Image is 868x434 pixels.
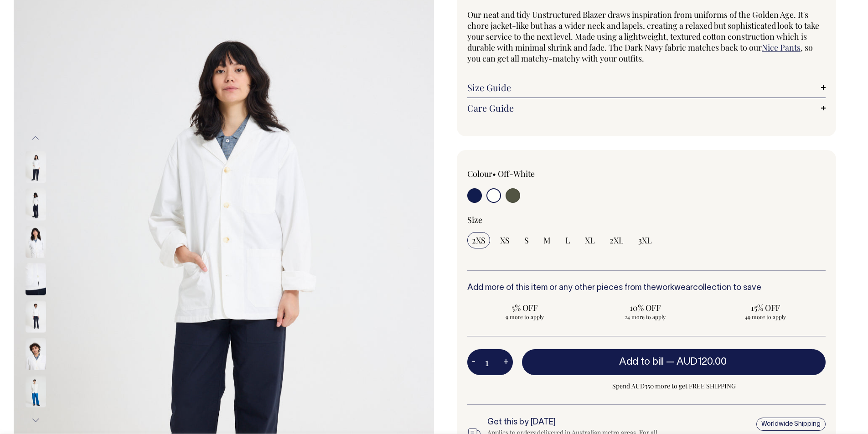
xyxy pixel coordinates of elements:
span: 5% OFF [472,302,578,313]
input: 3XL [634,232,656,248]
button: Add to bill —AUD120.00 [522,349,826,375]
span: Spend AUD350 more to get FREE SHIPPING [522,381,826,392]
span: AUD120.00 [677,357,727,367]
img: off-white [26,188,46,220]
span: L [565,235,570,246]
button: Previous [29,128,42,149]
a: workwear [656,284,693,292]
input: XL [580,232,599,248]
span: 49 more to apply [713,313,818,320]
input: M [539,232,555,248]
input: 15% OFF 49 more to apply [708,300,823,323]
img: off-white [26,300,46,332]
span: 15% OFF [713,302,818,313]
div: Size [467,214,826,225]
h6: Add more of this item or any other pieces from the collection to save [467,284,826,293]
label: Off-White [498,168,535,179]
span: S [524,235,529,246]
input: 2XS [467,232,490,248]
span: 3XL [638,235,652,246]
span: — [666,357,729,367]
img: off-white [26,151,46,183]
a: Nice Pants [762,42,801,53]
input: 2XL [605,232,628,248]
button: + [499,353,513,372]
input: 10% OFF 24 more to apply [588,300,703,323]
span: M [543,235,551,246]
button: - [467,353,480,372]
span: 2XS [472,235,486,246]
span: Add to bill [619,357,664,367]
span: 10% OFF [592,302,698,313]
span: , so you can get all matchy-matchy with your outfits. [467,42,813,64]
span: • [492,168,496,179]
input: S [520,232,533,248]
span: XL [585,235,595,246]
input: 5% OFF 9 more to apply [467,300,582,323]
span: XS [500,235,510,246]
h6: Get this by [DATE] [487,418,663,427]
div: Colour [467,168,610,179]
input: XS [496,232,514,248]
span: 9 more to apply [472,313,578,320]
a: Size Guide [467,82,826,93]
a: Care Guide [467,103,826,114]
span: 24 more to apply [592,313,698,320]
img: off-white [26,338,46,370]
img: off-white [26,226,46,258]
img: off-white [26,263,46,295]
img: off-white [26,375,46,407]
input: L [561,232,575,248]
span: 2XL [610,235,624,246]
button: Next [29,410,42,430]
span: Our neat and tidy Unstructured Blazer draws inspiration from uniforms of the Golden Age. It's cho... [467,9,819,53]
